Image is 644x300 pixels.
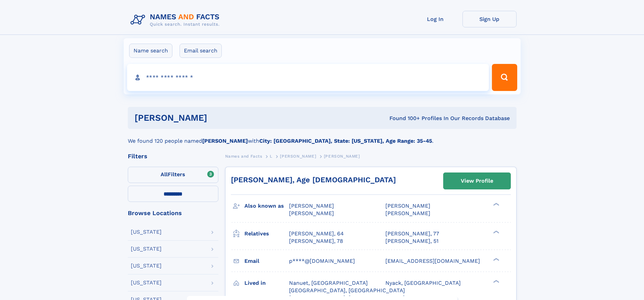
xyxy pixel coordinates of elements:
[408,11,462,27] a: Log In
[128,153,218,159] div: Filters
[385,210,430,216] span: [PERSON_NAME]
[180,44,222,58] label: Email search
[129,44,172,58] label: Name search
[289,287,405,294] span: [GEOGRAPHIC_DATA], [GEOGRAPHIC_DATA]
[289,230,344,237] a: [PERSON_NAME], 64
[289,280,368,286] span: Nanuet, [GEOGRAPHIC_DATA]
[128,129,517,145] div: We found 120 people named with .
[462,11,517,27] a: Sign Up
[128,11,225,29] img: Logo Names and Facts
[324,154,360,159] span: [PERSON_NAME]
[280,154,316,159] span: [PERSON_NAME]
[289,203,334,209] span: [PERSON_NAME]
[244,277,289,289] h3: Lived in
[131,263,162,269] div: [US_STATE]
[127,64,489,91] input: search input
[385,203,430,209] span: [PERSON_NAME]
[128,167,218,183] label: Filters
[492,64,517,91] button: Search Button
[385,258,480,264] span: [EMAIL_ADDRESS][DOMAIN_NAME]
[128,210,218,216] div: Browse Locations
[270,154,272,159] span: L
[244,228,289,239] h3: Relatives
[131,246,162,252] div: [US_STATE]
[231,176,396,184] a: [PERSON_NAME], Age [DEMOGRAPHIC_DATA]
[225,152,262,160] a: Names and Facts
[244,200,289,212] h3: Also known as
[131,229,162,235] div: [US_STATE]
[259,138,432,144] b: City: [GEOGRAPHIC_DATA], State: [US_STATE], Age Range: 35-45
[385,280,461,286] span: Nyack, [GEOGRAPHIC_DATA]
[385,237,438,245] a: [PERSON_NAME], 51
[280,152,316,160] a: [PERSON_NAME]
[492,279,500,283] div: ❯
[289,237,343,245] a: [PERSON_NAME], 78
[444,173,510,189] a: View Profile
[492,202,500,207] div: ❯
[492,257,500,261] div: ❯
[270,152,272,160] a: L
[492,230,500,234] div: ❯
[298,115,510,122] div: Found 100+ Profiles In Our Records Database
[161,171,168,178] span: All
[244,255,289,267] h3: Email
[461,173,493,189] div: View Profile
[135,114,299,122] h1: [PERSON_NAME]
[289,210,334,216] span: [PERSON_NAME]
[202,138,248,144] b: [PERSON_NAME]
[131,280,162,285] div: [US_STATE]
[385,230,439,237] a: [PERSON_NAME], 77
